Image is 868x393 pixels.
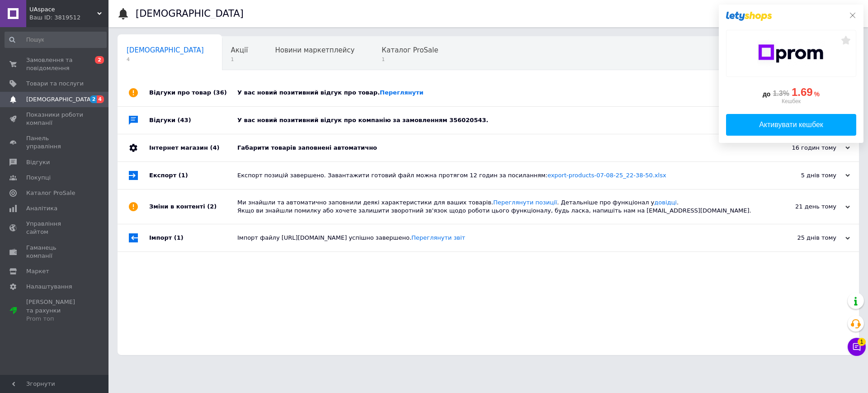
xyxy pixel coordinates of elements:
div: 5 днів тому [759,171,850,180]
span: Гаманець компанії [26,244,84,260]
span: UAspace [29,5,97,14]
div: Експорт позицій завершено. Завантажити готовий файл можна протягом 12 годин за посиланням: [237,171,759,180]
span: Каталог ProSale [382,46,438,54]
a: довідці [654,199,677,206]
span: 2 [90,95,97,103]
span: Новини маркетплейсу [275,46,354,54]
a: Переглянути [380,89,424,96]
span: 1 [858,338,866,346]
span: Товари та послуги [26,80,84,88]
div: У вас новий позитивний відгук про товар. [237,89,759,97]
div: Ваш ID: 3819512 [29,14,108,22]
span: Показники роботи компанії [26,111,84,127]
button: Чат з покупцем1 [848,338,866,356]
span: [DEMOGRAPHIC_DATA] [26,95,93,104]
div: 16 годин тому [759,144,850,152]
a: Переглянути звіт [411,234,465,241]
span: (43) [178,117,191,123]
span: (4) [210,144,219,151]
span: (2) [207,203,217,210]
span: 2 [95,56,104,64]
a: export-products-07-08-25_22-38-50.xlsx [547,172,666,179]
div: Імпорт [149,224,237,251]
span: [PERSON_NAME] та рахунки [26,298,84,323]
span: Замовлення та повідомлення [26,56,84,72]
h1: [DEMOGRAPHIC_DATA] [136,8,244,19]
span: Покупці [26,174,51,182]
span: Каталог ProSale [26,189,75,197]
div: Ми знайшли та автоматично заповнили деякі характеристики для ваших товарів. . Детальніше про функ... [237,199,759,215]
div: Відгуки про товар [149,79,237,106]
span: (1) [179,172,188,179]
span: (1) [174,234,184,241]
span: Аналітика [26,204,57,213]
div: Експорт [149,162,237,189]
span: 4 [127,56,204,63]
div: 25 днів тому [759,234,850,242]
input: Пошук [5,32,107,48]
div: Відгуки [149,107,237,134]
div: 21 день тому [759,203,850,211]
span: Маркет [26,267,49,275]
span: 4 [97,95,104,103]
div: Габарити товарів заповнені автоматично [237,144,759,152]
div: Імпорт файлу [URL][DOMAIN_NAME] успішно завершено. [237,234,759,242]
span: Налаштування [26,283,72,291]
span: Управління сайтом [26,220,84,236]
span: 1 [231,56,248,63]
a: Переглянути позиції [493,199,557,206]
span: Акції [231,46,248,54]
span: [DEMOGRAPHIC_DATA] [127,46,204,54]
div: У вас новий позитивний відгук про компанію за замовленням 356020543. [237,116,759,124]
div: Зміни в контенті [149,189,237,224]
span: 1 [382,56,438,63]
div: Prom топ [26,315,84,323]
span: (36) [213,89,227,96]
span: Відгуки [26,158,50,166]
div: Інтернет магазин [149,134,237,161]
span: Панель управління [26,134,84,151]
